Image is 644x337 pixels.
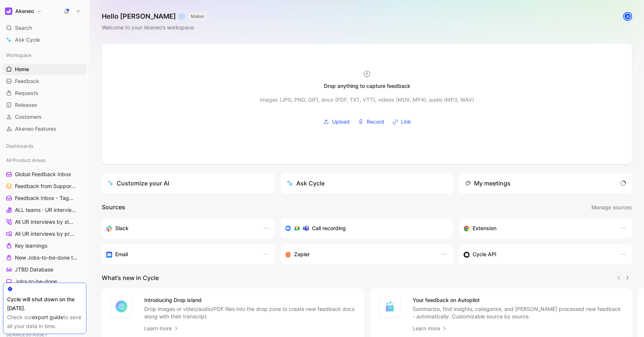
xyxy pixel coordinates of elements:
h3: Slack [115,224,129,233]
span: Global Feedback Inbox [15,171,71,178]
div: A [624,13,631,20]
button: Record [355,116,387,127]
div: Check our to save all your data in time. [7,313,82,331]
span: Akeneo Features [15,125,56,133]
a: export guide [32,314,63,320]
span: New Jobs-to-be-done to review ([PERSON_NAME]) [15,254,80,261]
a: Home [3,64,86,75]
div: Dashboards [3,140,86,154]
h3: Email [115,250,128,259]
button: Manage sources [591,203,632,212]
h3: Cycle API [473,250,496,259]
div: Forward emails to your feedback inbox [106,250,255,259]
div: Ask Cycle [287,179,325,188]
span: ALL teams · UR interviews [15,206,76,214]
span: All Product Areas [6,156,45,164]
span: Search [15,23,32,32]
span: Feedback from Support Team [15,182,77,190]
a: ALL teams · UR interviews [3,204,86,216]
a: All UR interviews by projects [3,228,86,239]
span: Feedback Inbox - Tagging [15,194,76,202]
p: Drop images or video/audio/PDF files into the drop zone to create new feedback docs along with th... [144,305,355,320]
div: Cycle will shut down on the [DATE]. [7,295,82,313]
a: Feedback [3,76,86,87]
span: Upload [332,117,350,126]
h3: Call recording [312,224,346,233]
button: Upload [321,116,352,127]
a: JTBD Database [3,264,86,275]
a: Releases [3,99,86,111]
span: Link [401,117,411,126]
a: Customize your AI [102,173,275,194]
p: Summarize, find insights, categorize, and [PERSON_NAME] processed new feedback - automatically. C... [413,305,624,320]
span: All UR interviews by projects [15,230,77,238]
a: Feedback Inbox - Tagging [3,193,86,204]
div: Record & transcribe meetings from Zoom, Meet & Teams. [285,224,443,233]
a: Ask Cycle [3,34,86,45]
a: All UR interviews by status [3,216,86,228]
h3: Extension [473,224,496,233]
span: Workspace [6,51,32,59]
div: Dashboards [3,140,86,152]
h2: Sources [102,203,125,212]
h4: Introducing Drop island [144,296,355,305]
div: Capture feedback from anywhere on the web [464,224,613,233]
span: Home [15,66,29,73]
a: Learn more [144,324,179,333]
a: Global Feedback Inbox [3,169,86,180]
h4: Your feedback on Autopilot [413,296,624,305]
div: Images (JPG, PNG, GIF), docs (PDF, TXT, VTT), videos (MOV, MP4), audio (MP3, WAV) [260,95,474,104]
a: Learn more [413,324,448,333]
button: MAKER [189,13,207,20]
span: Feedback [15,77,39,85]
span: All UR interviews by status [15,218,76,226]
img: Akeneo [5,7,12,15]
a: Customers [3,111,86,123]
div: All Product Areas [3,155,86,166]
div: Workspace [3,50,86,61]
span: Customers [15,113,42,121]
a: Key learnings [3,240,86,251]
div: Drop anything to capture feedback [324,82,410,90]
div: Capture feedback from thousands of sources with Zapier (survey results, recordings, sheets, etc). [285,250,434,259]
span: Jobs-to-be-done [15,278,57,285]
span: Record [367,117,384,126]
div: My meetings [465,179,511,188]
a: New Jobs-to-be-done to review ([PERSON_NAME]) [3,252,86,263]
span: Dashboards [6,142,34,150]
a: Requests [3,88,86,99]
a: Feedback from Support Team [3,181,86,192]
h3: Zapier [294,250,310,259]
a: Jobs-to-be-done [3,276,86,287]
button: Ask Cycle [281,173,454,194]
span: Ask Cycle [15,35,40,44]
div: Sync customers & send feedback from custom sources. Get inspired by our favorite use case [464,250,613,259]
span: Requests [15,89,38,97]
h1: Akeneo [15,8,34,15]
button: AkeneoAkeneo [3,6,44,16]
div: Sync your customers, send feedback and get updates in Slack [106,224,255,233]
h2: What’s new in Cycle [102,273,159,282]
div: Welcome to your Akeneo’s workspace [102,23,207,32]
span: Releases [15,101,37,109]
div: Search [3,22,86,34]
h1: Hello [PERSON_NAME] ❄️ [102,12,207,21]
span: JTBD Database [15,266,53,273]
span: Manage sources [591,203,632,212]
div: All Product AreasGlobal Feedback InboxFeedback from Support TeamFeedback Inbox - TaggingALL teams... [3,155,86,323]
div: Customize your AI [108,179,169,188]
span: Key learnings [15,242,47,249]
a: Akeneo Features [3,123,86,134]
button: Link [390,116,414,127]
